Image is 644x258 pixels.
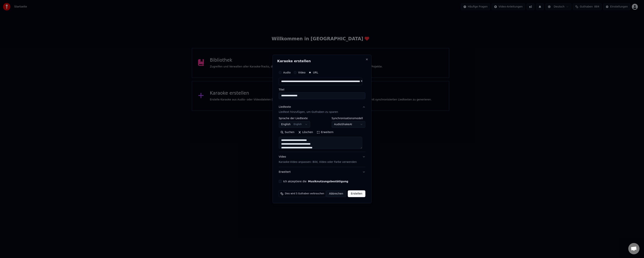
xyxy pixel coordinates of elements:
[332,117,365,120] label: Synchronisationsmodell
[326,190,346,197] button: Abbrechen
[277,59,367,63] h2: Karaoke erstellen
[279,160,357,164] p: Karaoke-Video anpassen: Bild, Video oder Farbe verwenden
[279,152,365,167] button: VideoKaraoke-Video anpassen: Bild, Video oder Farbe verwenden
[279,102,365,117] button: LiedtexteLiedtext hinzufügen, um Guthaben zu sparen
[296,129,315,135] button: Löschen
[279,129,296,135] button: Suchen
[283,180,348,183] label: Ich akzeptiere die
[285,192,324,195] span: Dies wird 5 Guthaben verbrauchen
[308,180,348,183] button: Ich akzeptiere die
[279,167,365,177] button: Erweitert
[279,88,365,91] label: Titel
[279,117,365,152] div: LiedtexteLiedtext hinzufügen, um Guthaben zu sparen
[279,105,291,109] div: Liedtexte
[283,71,291,74] label: Audio
[315,129,335,135] button: Erweitern
[279,110,338,114] p: Liedtext hinzufügen, um Guthaben zu sparen
[298,71,305,74] label: Video
[313,71,318,74] label: URL
[348,190,365,197] button: Erstellen
[279,155,357,164] div: Video
[279,117,310,120] label: Sprache der Liedtexte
